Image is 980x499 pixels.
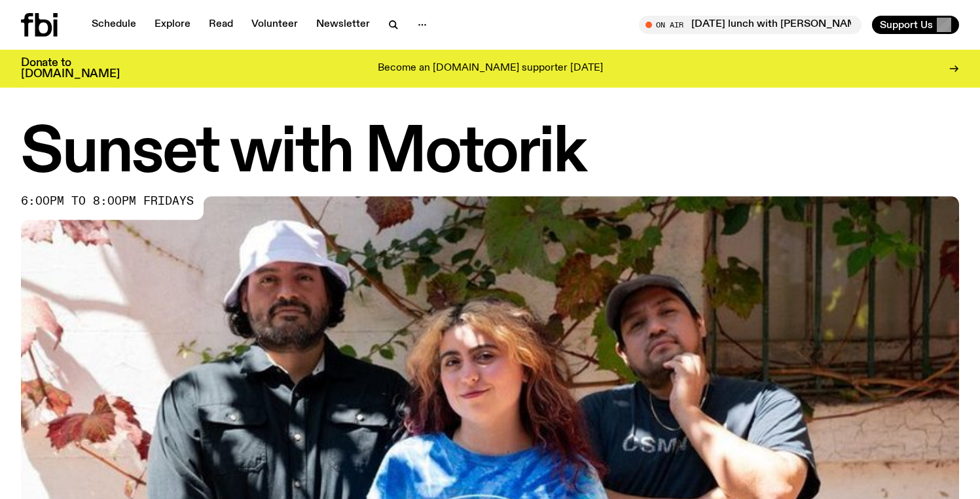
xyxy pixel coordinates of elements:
h3: Donate to [DOMAIN_NAME] [21,58,120,80]
a: Newsletter [308,16,378,34]
a: Read [201,16,241,34]
a: Explore [147,16,198,34]
p: Become an [DOMAIN_NAME] supporter [DATE] [378,63,603,75]
button: On Air[DATE] lunch with [PERSON_NAME]! [639,16,862,34]
span: Support Us [880,19,933,31]
a: Volunteer [244,16,306,34]
h1: Sunset with Motorik [21,124,959,183]
a: Schedule [84,16,144,34]
button: Support Us [872,16,959,34]
span: 6:00pm to 8:00pm fridays [21,196,194,207]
